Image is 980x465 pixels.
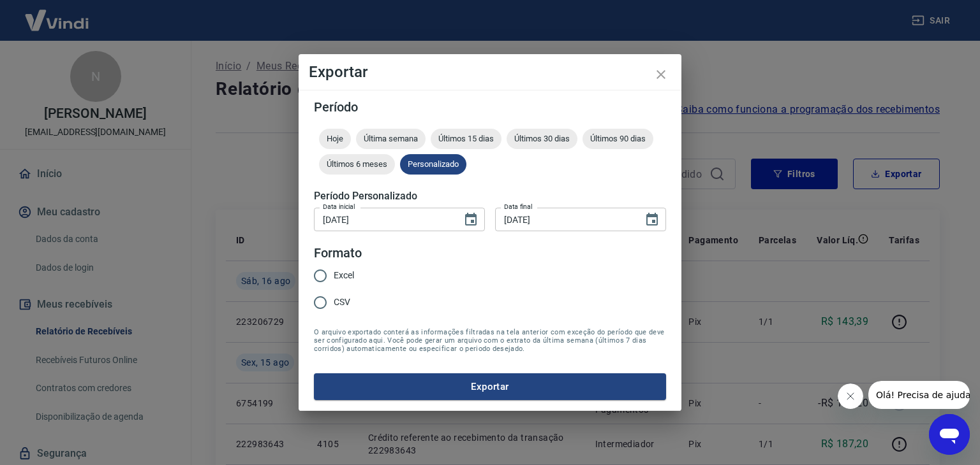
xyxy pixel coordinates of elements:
button: Choose date, selected date is 8 de ago de 2025 [458,207,484,232]
div: Últimos 90 dias [583,129,653,149]
button: Exportar [314,373,666,400]
div: Última semana [356,129,426,149]
span: Últimos 6 meses [319,159,395,169]
button: close [646,59,676,90]
legend: Formato [314,244,362,262]
div: Últimos 15 dias [431,129,501,149]
span: Olá! Precisa de ajuda? [8,9,107,19]
input: DD/MM/YYYY [495,208,634,231]
span: Últimos 30 dias [507,134,577,143]
span: Hoje [319,134,351,143]
span: Personalizado [400,159,466,169]
label: Data inicial [323,202,355,211]
h5: Período [314,101,666,113]
span: O arquivo exportado conterá as informações filtradas na tela anterior com exceção do período que ... [314,328,666,353]
input: DD/MM/YYYY [314,208,453,231]
div: Personalizado [400,154,466,175]
span: Última semana [356,134,426,143]
h5: Período Personalizado [314,190,666,203]
div: Hoje [319,129,351,149]
iframe: Fechar mensagem [838,383,863,409]
iframe: Mensagem da empresa [868,381,970,409]
iframe: Botão para abrir a janela de mensagens [929,414,970,455]
button: Choose date, selected date is 18 de ago de 2025 [639,207,665,232]
div: Últimos 6 meses [319,154,395,175]
span: Últimos 90 dias [583,134,653,143]
h4: Exportar [309,64,671,80]
span: Últimos 15 dias [431,134,501,143]
span: CSV [334,296,350,309]
div: Últimos 30 dias [507,129,577,149]
span: Excel [334,269,354,282]
label: Data final [504,202,533,211]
